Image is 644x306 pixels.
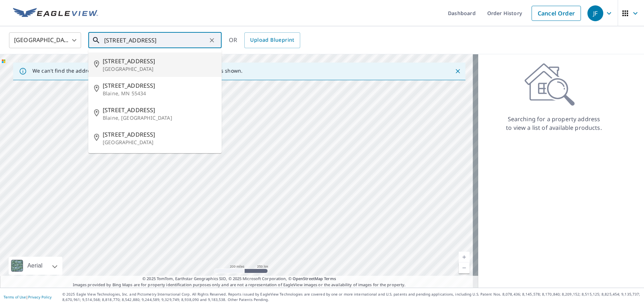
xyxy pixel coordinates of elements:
a: Current Level 5, Zoom Out [459,262,470,273]
span: [STREET_ADDRESS] [103,81,216,90]
p: | [4,295,52,299]
p: We can't find the address you entered. Please verify the location and address shown. [32,68,243,74]
span: [STREET_ADDRESS] [103,106,216,114]
button: Clear [207,35,217,45]
span: [STREET_ADDRESS] [103,130,216,139]
span: Upload Blueprint [250,36,294,45]
a: Terms of Use [4,294,26,300]
div: Aerial [9,257,62,275]
img: EV Logo [13,8,98,19]
p: Blaine, [GEOGRAPHIC_DATA] [103,114,216,122]
div: JF [587,5,603,21]
span: [STREET_ADDRESS] [103,57,216,65]
div: Aerial [25,257,45,275]
button: Close [453,67,462,76]
a: OpenStreetMap [293,276,323,281]
p: [GEOGRAPHIC_DATA] [103,65,216,73]
p: [GEOGRAPHIC_DATA] [103,139,216,146]
p: Blaine, MN 55434 [103,90,216,97]
div: OR [229,32,300,48]
input: Search by address or latitude-longitude [104,30,207,50]
a: Privacy Policy [28,294,52,300]
a: Current Level 5, Zoom In [459,252,470,262]
p: © 2025 Eagle View Technologies, Inc. and Pictometry International Corp. All Rights Reserved. Repo... [62,292,640,302]
p: Searching for a property address to view a list of available products. [506,115,602,132]
span: © 2025 TomTom, Earthstar Geographics SIO, © 2025 Microsoft Corporation, © [142,276,336,282]
a: Upload Blueprint [244,32,300,48]
a: Cancel Order [532,6,581,21]
div: [GEOGRAPHIC_DATA] [9,30,81,50]
a: Terms [324,276,336,281]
